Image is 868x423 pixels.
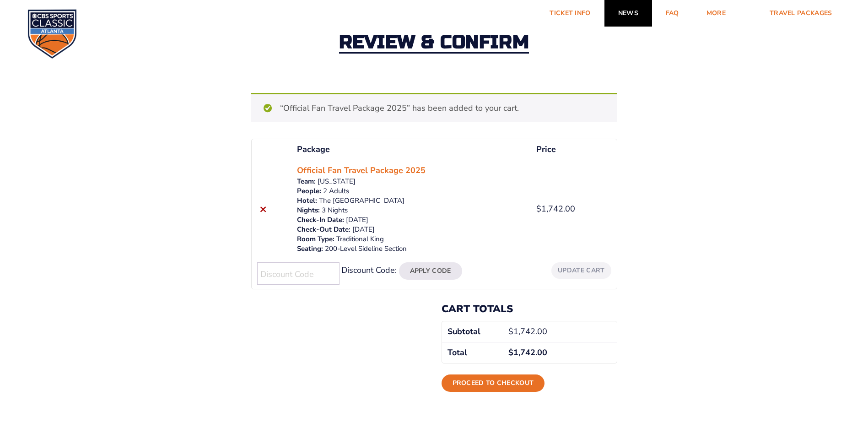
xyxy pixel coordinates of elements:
[251,93,617,122] div: “Official Fan Travel Package 2025” has been added to your cart.
[297,244,525,254] p: 200-Level Sideline Section
[297,206,525,215] p: 3 Nights
[297,196,525,206] p: The [GEOGRAPHIC_DATA]
[297,186,525,196] p: 2 Adults
[508,347,513,358] span: $
[339,33,529,54] h2: Review & Confirm
[257,203,270,215] a: Remove this item
[297,225,525,234] p: [DATE]
[536,203,575,214] bdi: 1,742.00
[442,303,617,315] h2: Cart totals
[27,9,77,59] img: CBS Sports Classic
[297,177,316,186] dt: Team:
[399,262,462,280] button: Apply Code
[508,326,547,337] bdi: 1,742.00
[341,265,397,276] label: Discount Code:
[297,196,317,206] dt: Hotel:
[442,321,503,342] th: Subtotal
[508,347,547,358] bdi: 1,742.00
[297,215,344,225] dt: Check-In Date:
[508,326,513,337] span: $
[297,186,321,196] dt: People:
[442,374,545,392] a: Proceed to checkout
[257,262,340,285] input: Discount Code
[297,206,320,215] dt: Nights:
[297,215,525,225] p: [DATE]
[297,164,426,177] a: Official Fan Travel Package 2025
[297,177,525,186] p: [US_STATE]
[536,203,541,214] span: $
[297,225,350,234] dt: Check-Out Date:
[297,234,334,244] dt: Room Type:
[297,244,323,254] dt: Seating:
[291,139,531,160] th: Package
[531,139,616,160] th: Price
[297,234,525,244] p: Traditional King
[442,342,503,363] th: Total
[551,262,611,278] button: Update cart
